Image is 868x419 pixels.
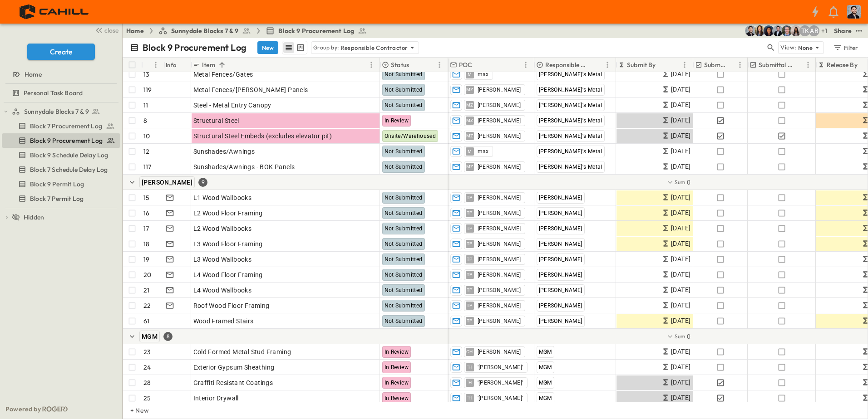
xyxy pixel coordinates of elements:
[809,25,819,36] div: Andrew Barreto (abarreto@guzmangc.com)
[772,25,783,36] img: Mike Daly (mdaly@cahill-sf.com)
[671,254,690,264] span: [DATE]
[467,290,473,290] span: TP
[478,163,521,171] span: [PERSON_NAME]
[671,223,690,234] span: [DATE]
[478,256,521,263] span: [PERSON_NAME]
[478,364,523,371] span: '[PERSON_NAME]'
[30,151,108,160] span: Block 9 Schedule Delay Log
[143,70,149,79] p: 13
[467,274,473,275] span: TP
[520,59,531,70] button: Menu
[467,244,473,244] span: TP
[478,132,521,140] span: [PERSON_NAME]
[385,395,409,401] span: In Review
[193,239,263,248] span: L3 Wood Floor Framing
[143,317,149,326] p: 61
[193,394,239,403] span: Interior Drywall
[143,101,148,110] p: 11
[2,148,120,162] div: Block 9 Schedule Delay Logtest
[459,60,473,69] p: POC
[478,225,521,232] span: [PERSON_NAME]
[193,347,291,356] span: Cold Formed Metal Stud Framing
[143,363,151,372] p: 24
[539,87,602,93] span: [PERSON_NAME]'s Metal
[478,348,521,356] span: [PERSON_NAME]
[745,25,756,36] img: Anthony Vazquez (avazquez@cahill-sf.com)
[282,41,307,54] div: table view
[671,239,690,249] span: [DATE]
[833,43,858,53] div: Filter
[478,302,521,309] span: [PERSON_NAME]
[671,269,690,280] span: [DATE]
[24,213,44,222] span: Hidden
[671,362,690,372] span: [DATE]
[478,117,521,124] span: [PERSON_NAME]
[671,100,690,110] span: [DATE]
[434,59,445,70] button: Menu
[539,349,552,355] span: MGM
[411,60,421,70] button: Sort
[478,395,523,402] span: '[PERSON_NAME]'
[25,70,42,79] span: Home
[193,209,263,218] span: L2 Wood Floor Framing
[671,192,690,203] span: [DATE]
[2,133,120,148] div: Block 9 Procurement Logtest
[143,301,151,310] p: 22
[2,191,120,206] div: Block 7 Permit Logtest
[798,43,813,52] p: None
[143,378,151,387] p: 28
[341,43,408,52] p: Responsible Contractor
[193,193,252,202] span: L1 Wood Wallbooks
[385,364,409,370] span: In Review
[126,26,372,35] nav: breadcrumbs
[829,41,861,54] button: Filter
[11,2,99,21] img: 4f72bfc4efa7236828875bac24094a5ddb05241e32d018417354e964050affa1.png
[478,102,521,109] span: [PERSON_NAME]
[12,105,118,118] a: Sunnydale Blocks 7 & 9
[143,147,149,156] p: 12
[671,131,690,141] span: [DATE]
[193,85,308,94] span: Metal Fences/[PERSON_NAME] Panels
[2,177,120,191] div: Block 9 Permit Logtest
[166,52,177,78] div: Info
[539,117,602,124] span: [PERSON_NAME]'s Metal
[27,44,95,60] button: Create
[30,122,102,131] span: Block 7 Procurement Log
[385,349,409,355] span: In Review
[539,364,552,370] span: MGM
[2,120,118,132] a: Block 7 Procurement Log
[2,134,118,147] a: Block 9 Procurement Log
[671,285,690,295] span: [DATE]
[385,102,423,108] span: Not Submitted
[466,351,473,352] span: CH
[539,195,582,201] span: [PERSON_NAME]
[790,25,801,36] img: Raven Libunao (rlibunao@cahill-sf.com)
[142,333,158,340] span: MGM
[466,166,473,167] span: MZ
[478,271,521,278] span: [PERSON_NAME]
[658,60,668,70] button: Sort
[539,210,582,216] span: [PERSON_NAME]
[754,25,765,36] img: Kim Bowen (kbowen@cahill-sf.com)
[780,43,796,53] p: View:
[763,25,774,36] img: Olivia Khan (okhan@cahill-sf.com)
[385,287,423,293] span: Not Submitted
[545,60,590,69] p: Responsible Contractor
[539,148,602,155] span: [PERSON_NAME]'s Metal
[193,101,271,110] span: Steel - Metal Entry Canopy
[671,115,690,126] span: [DATE]
[2,149,118,161] a: Block 9 Schedule Delay Log
[143,132,150,141] p: 10
[143,224,149,233] p: 17
[24,107,89,116] span: Sunnydale Blocks 7 & 9
[366,59,377,70] button: Menu
[126,26,144,35] a: Home
[385,148,423,155] span: Not Submitted
[539,164,602,170] span: [PERSON_NAME]'s Metal
[278,26,354,35] span: Block 9 Procurement Log
[727,60,737,70] button: Sort
[834,26,852,35] div: Share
